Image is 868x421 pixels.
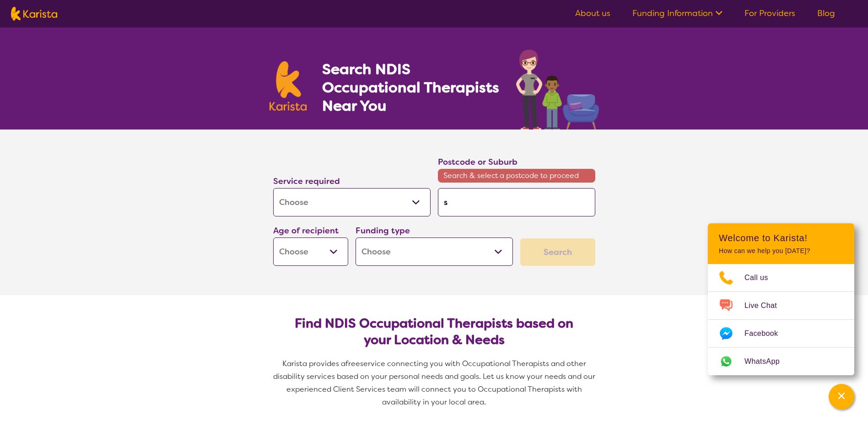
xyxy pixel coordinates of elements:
[438,157,518,167] label: Postcode or Suburb
[516,49,599,130] img: occupational-therapy
[273,225,339,236] label: Age of recipient
[345,359,360,368] span: free
[270,61,307,111] img: Karista logo
[744,299,788,313] span: Live Chat
[438,169,595,183] span: Search & select a postcode to proceed
[829,384,854,410] button: Channel Menu
[438,188,595,216] input: Type
[719,247,843,255] p: How can we help you [DATE]?
[273,176,340,187] label: Service required
[708,264,854,375] ul: Choose channel
[356,225,410,236] label: Funding type
[719,232,843,243] h2: Welcome to Karista!
[744,327,789,340] span: Facebook
[280,315,588,348] h2: Find NDIS Occupational Therapists based on your Location & Needs
[744,8,795,19] a: For Providers
[632,8,722,19] a: Funding Information
[744,271,779,285] span: Call us
[575,8,610,19] a: About us
[708,348,854,375] a: Web link opens in a new tab.
[744,355,791,368] span: WhatsApp
[708,223,854,375] div: Channel Menu
[273,359,597,407] span: service connecting you with Occupational Therapists and other disability services based on your p...
[11,7,57,21] img: Karista logo
[322,60,500,115] h1: Search NDIS Occupational Therapists Near You
[282,359,345,368] span: Karista provides a
[817,8,835,19] a: Blog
